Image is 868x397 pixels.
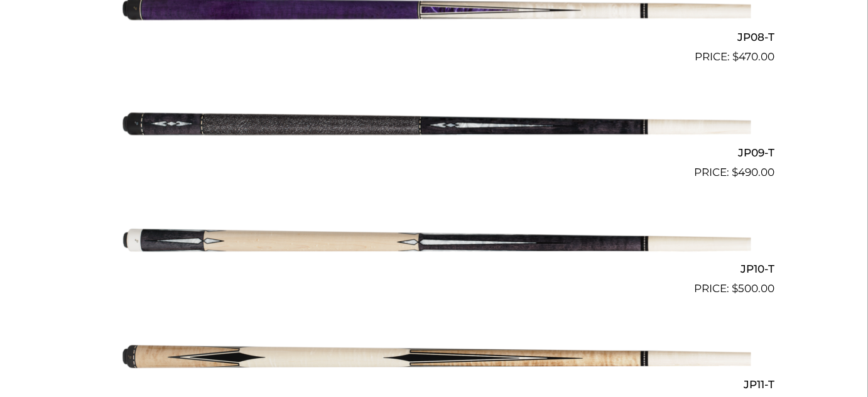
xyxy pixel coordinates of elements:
[732,166,738,178] span: $
[732,166,774,178] bdi: 490.00
[732,50,739,63] span: $
[94,26,774,49] h2: JP08-T
[94,70,774,181] a: JP09-T $490.00
[94,257,774,280] h2: JP10-T
[117,186,751,291] img: JP10-T
[94,141,774,165] h2: JP09-T
[732,282,774,295] bdi: 500.00
[732,282,738,295] span: $
[94,186,774,296] a: JP10-T $500.00
[117,70,751,176] img: JP09-T
[732,50,774,63] bdi: 470.00
[94,373,774,396] h2: JP11-T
